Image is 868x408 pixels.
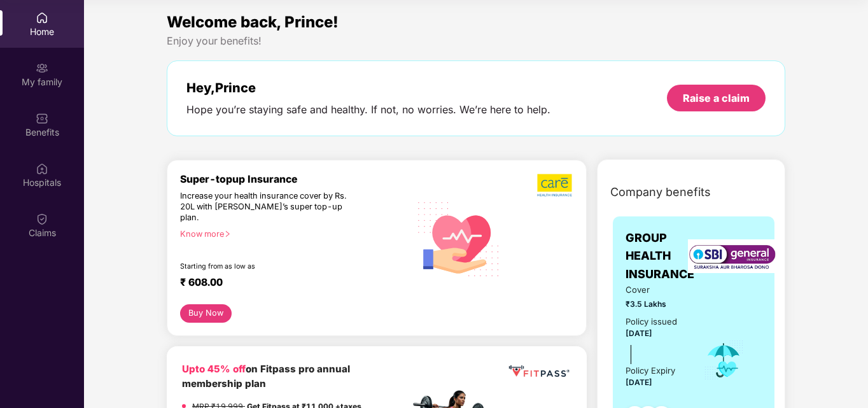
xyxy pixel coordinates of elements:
span: GROUP HEALTH INSURANCE [626,229,694,283]
img: svg+xml;base64,PHN2ZyB4bWxucz0iaHR0cDovL3d3dy53My5vcmcvMjAwMC9zdmciIHhtbG5zOnhsaW5rPSJodHRwOi8vd3... [410,188,508,288]
div: Policy Expiry [626,364,675,377]
img: svg+xml;base64,PHN2ZyB3aWR0aD0iMjAiIGhlaWdodD0iMjAiIHZpZXdCb3g9IjAgMCAyMCAyMCIgZmlsbD0ibm9uZSIgeG... [36,62,48,74]
div: Policy issued [626,315,677,328]
span: Cover [626,283,685,297]
div: Starting from as low as [180,262,356,271]
div: Increase your health insurance cover by Rs. 20L with [PERSON_NAME]’s super top-up plan. [180,191,354,223]
b: Upto 45% off [182,363,246,375]
img: fppp.png [507,362,571,382]
span: [DATE] [626,328,652,338]
img: svg+xml;base64,PHN2ZyBpZD0iSG9tZSIgeG1sbnM9Imh0dHA6Ly93d3cudzMub3JnLzIwMDAvc3ZnIiB3aWR0aD0iMjAiIG... [36,11,48,24]
img: b5dec4f62d2307b9de63beb79f102df3.png [537,173,573,197]
div: Hope you’re staying safe and healthy. If not, no worries. We’re here to help. [186,103,550,116]
div: Hey, Prince [186,80,550,95]
span: Welcome back, Prince! [167,13,339,31]
b: on Fitpass pro annual membership plan [182,363,350,390]
div: Enjoy your benefits! [167,34,785,48]
img: svg+xml;base64,PHN2ZyBpZD0iQ2xhaW0iIHhtbG5zPSJodHRwOi8vd3d3LnczLm9yZy8yMDAwL3N2ZyIgd2lkdGg9IjIwIi... [36,213,48,225]
img: insurerLogo [688,239,777,273]
div: Super-topup Insurance [180,173,410,185]
img: svg+xml;base64,PHN2ZyBpZD0iQmVuZWZpdHMiIHhtbG5zPSJodHRwOi8vd3d3LnczLm9yZy8yMDAwL3N2ZyIgd2lkdGg9Ij... [36,112,48,125]
button: Buy Now [180,304,232,323]
img: icon [703,339,745,381]
div: Raise a claim [683,91,750,105]
span: right [224,230,231,237]
span: ₹3.5 Lakhs [626,298,685,310]
div: Know more [180,229,402,238]
img: svg+xml;base64,PHN2ZyBpZD0iSG9zcGl0YWxzIiB4bWxucz0iaHR0cDovL3d3dy53My5vcmcvMjAwMC9zdmciIHdpZHRoPS... [36,162,48,175]
span: Company benefits [610,183,711,201]
div: ₹ 608.00 [180,276,397,292]
span: [DATE] [626,377,652,387]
